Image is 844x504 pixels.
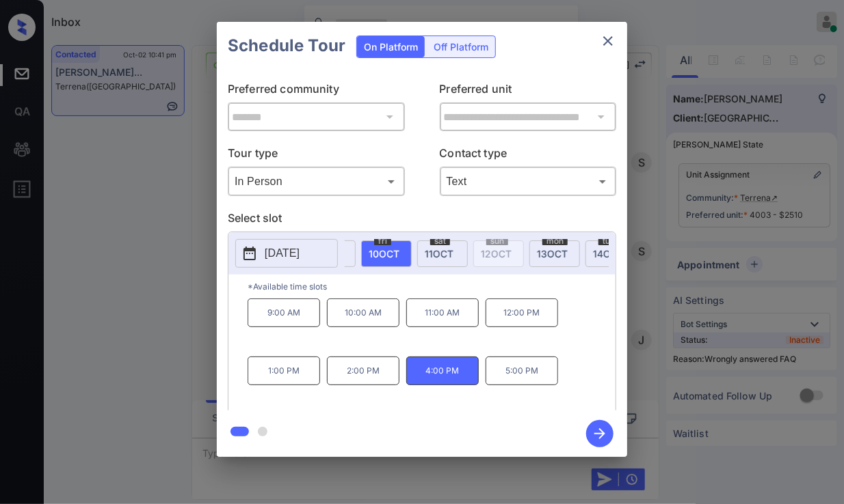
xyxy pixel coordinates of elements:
div: On Platform [357,36,425,57]
div: date-select [361,240,412,267]
button: close [594,27,622,55]
p: 4:00 PM [406,356,479,385]
p: Tour type [228,145,405,167]
div: date-select [585,240,636,267]
p: 12:00 PM [486,298,558,327]
div: Text [443,170,614,193]
span: tue [598,237,619,245]
p: Preferred unit [440,81,617,102]
span: mon [542,237,568,245]
div: In Person [231,170,401,193]
span: 14 OCT [593,248,624,260]
p: *Available time slots [248,275,616,298]
h2: Schedule Tour [217,22,356,70]
span: 13 OCT [537,248,568,260]
span: 11 OCT [425,248,453,260]
span: sat [430,237,450,245]
p: 1:00 PM [248,356,320,385]
button: [DATE] [235,239,338,268]
span: fri [374,237,391,245]
p: Select slot [228,210,616,232]
button: btn-next [578,416,622,451]
p: 11:00 AM [406,298,479,327]
div: date-select [529,240,580,267]
p: Contact type [440,145,617,167]
p: 2:00 PM [327,356,399,385]
p: Preferred community [228,81,405,102]
p: 5:00 PM [486,356,558,385]
div: Off Platform [427,36,495,57]
p: 10:00 AM [327,298,399,327]
p: 9:00 AM [248,298,320,327]
p: [DATE] [265,245,300,262]
span: 10 OCT [369,248,399,260]
div: date-select [417,240,468,267]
